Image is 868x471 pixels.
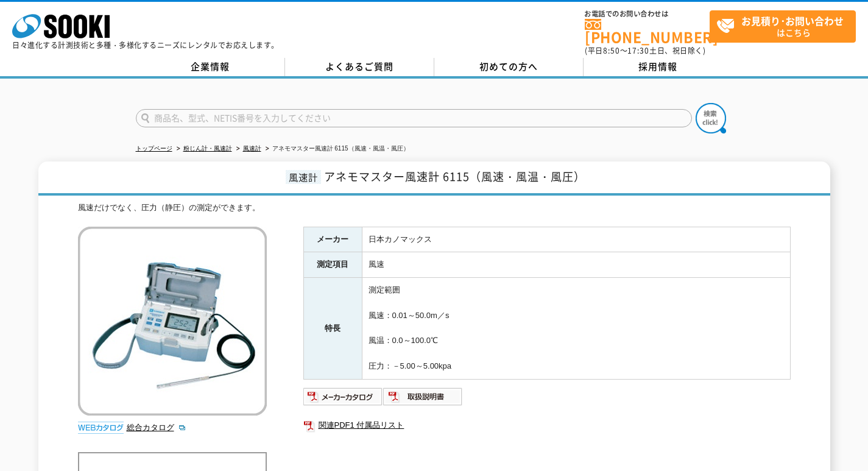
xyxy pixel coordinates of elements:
span: はこちら [716,11,855,41]
th: メーカー [303,227,362,252]
p: 日々進化する計測技術と多種・多様化するニーズにレンタルでお応えします。 [12,41,279,49]
img: アネモマスター風速計 6115（風速・風温・風圧） [78,227,267,416]
a: 総合カタログ [127,423,186,432]
td: 測定範囲 風速：0.01～50.0m／s 風温：0.0～100.0℃ 圧力：－5.00～5.00kpa [362,278,790,380]
td: 風速 [362,252,790,278]
img: btn_search.png [696,103,726,133]
span: (平日 ～ 土日、祝日除く) [585,45,705,56]
span: 風速計 [286,170,321,184]
th: 特長 [303,278,362,380]
li: アネモマスター風速計 6115（風速・風温・風圧） [263,143,409,155]
a: [PHONE_NUMBER] [585,19,710,44]
td: 日本カノマックス [362,227,790,252]
a: 風速計 [243,145,261,152]
th: 測定項目 [303,252,362,278]
span: 初めての方へ [479,60,538,73]
a: 関連PDF1 付属品リスト [303,417,791,433]
img: 取扱説明書 [383,387,463,406]
a: よくあるご質問 [285,58,434,76]
img: メーカーカタログ [303,387,383,406]
a: 採用情報 [584,58,733,76]
strong: お見積り･お問い合わせ [741,13,844,28]
span: 8:50 [603,45,620,56]
input: 商品名、型式、NETIS番号を入力してください [136,109,692,127]
a: 企業情報 [136,58,285,76]
img: webカタログ [78,422,124,434]
a: 取扱説明書 [383,395,463,404]
span: 17:30 [627,45,649,56]
div: 風速だけでなく、圧力（静圧）の測定ができます。 [78,202,791,214]
span: アネモマスター風速計 6115（風速・風温・風圧） [324,168,585,185]
a: メーカーカタログ [303,395,383,404]
span: お電話でのお問い合わせは [585,10,710,18]
a: トップページ [136,145,172,152]
a: お見積り･お問い合わせはこちら [710,10,856,43]
a: 粉じん計・風速計 [183,145,232,152]
a: 初めての方へ [434,58,584,76]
